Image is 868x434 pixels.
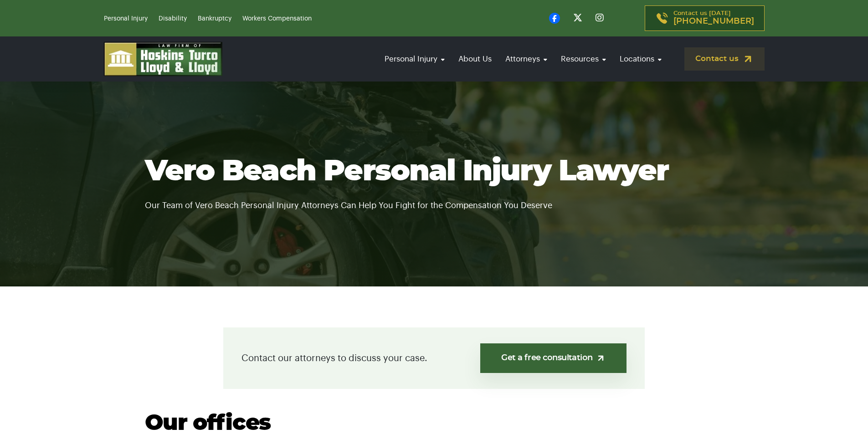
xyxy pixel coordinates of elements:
a: Contact us [684,47,765,71]
a: Resources [556,46,611,72]
a: About Us [454,46,496,72]
a: Personal Injury [104,15,148,22]
img: arrow-up-right-light.svg [596,353,606,363]
h1: Vero Beach Personal Injury Lawyer [145,156,724,188]
div: Contact our attorneys to discuss your case. [223,327,645,389]
a: Workers Compensation [242,15,312,22]
a: Contact us [DATE][PHONE_NUMBER] [645,5,765,31]
p: Contact us [DATE] [673,10,754,26]
a: Attorneys [501,46,552,72]
a: Bankruptcy [198,15,231,22]
p: Our Team of Vero Beach Personal Injury Attorneys Can Help You Fight for the Compensation You Deserve [145,188,724,212]
a: Personal Injury [380,46,449,72]
a: Disability [159,15,187,22]
a: Get a free consultation [480,343,627,373]
span: [PHONE_NUMBER] [673,17,754,26]
img: logo [104,42,222,76]
a: Locations [615,46,666,72]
